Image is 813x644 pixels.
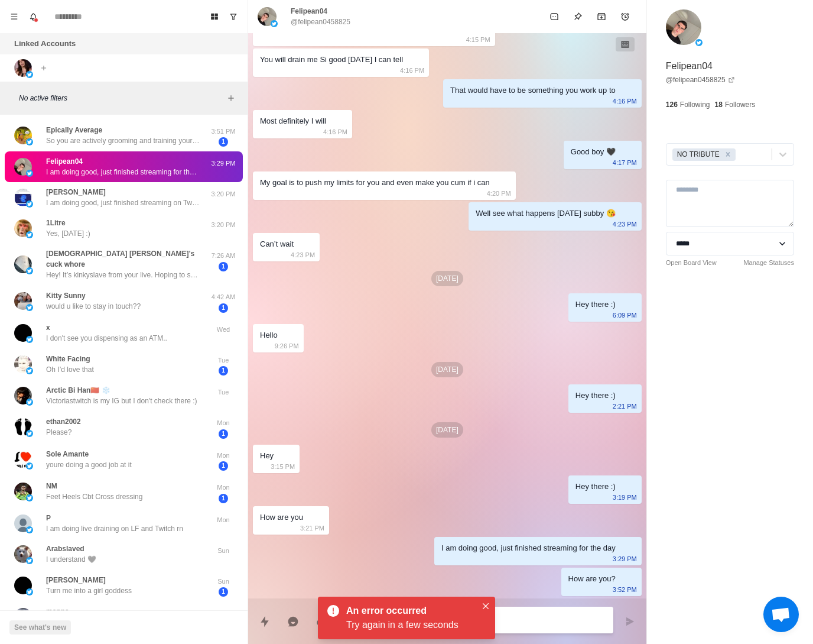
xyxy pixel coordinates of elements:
[26,71,33,78] img: picture
[46,198,200,208] p: I am doing good, just finished streaming on Twitch :)
[14,577,32,594] img: picture
[219,429,228,439] span: 1
[400,64,424,77] p: 4:16 PM
[26,336,33,343] img: picture
[14,483,32,500] img: picture
[205,7,224,26] button: Board View
[209,515,238,525] p: Mon
[431,271,463,286] p: [DATE]
[14,292,32,310] img: picture
[14,219,32,237] img: picture
[14,545,32,563] img: picture
[26,399,33,406] img: picture
[260,115,326,128] div: Most definitely I will
[46,135,200,146] p: So you are actively grooming and training your audience to serve you financially?
[666,99,678,110] p: 126
[14,608,32,626] img: picture
[479,599,493,613] button: Close
[209,387,238,397] p: Tue
[5,7,24,26] button: Menu
[209,577,238,587] p: Sun
[26,367,33,374] img: picture
[46,459,132,470] p: youre doing a good job at it
[666,59,713,73] p: Felipean04
[209,355,238,365] p: Tue
[37,61,51,75] button: Add account
[46,513,51,523] p: P
[441,542,616,555] div: I am doing good, just finished streaming for the day
[14,59,32,77] img: picture
[224,91,238,105] button: Add filters
[674,148,721,161] div: NO TRIBUTE
[14,189,32,206] img: picture
[26,526,33,533] img: picture
[46,248,209,270] p: [DEMOGRAPHIC_DATA] [PERSON_NAME]’s cuck whore
[209,418,238,428] p: Mon
[275,339,299,352] p: 9:26 PM
[666,258,717,268] a: Open Board View
[46,585,132,596] p: Turn me into a girl goddess
[568,572,616,585] div: How are you?
[271,20,278,27] img: picture
[26,170,33,177] img: picture
[476,207,616,220] div: Well see what happens [DATE] subby 😘
[575,480,616,493] div: Hey there :)
[666,9,701,45] img: picture
[743,258,794,268] a: Manage Statuses
[346,618,476,632] div: Try again in a few seconds
[46,523,183,534] p: I am doing live draining on LF and Twitch rn
[721,148,734,161] div: Remove NO TRIBUTE
[431,362,463,377] p: [DATE]
[613,583,637,596] p: 3:52 PM
[209,609,238,619] p: Sun
[46,575,106,585] p: [PERSON_NAME]
[219,303,228,313] span: 1
[46,396,197,406] p: Victoriastwitch is my IG but I don't check there :)
[46,416,81,427] p: ethan2002
[253,610,277,633] button: Quick replies
[46,554,96,565] p: I understand 🖤
[14,38,76,50] p: Linked Accounts
[271,460,295,473] p: 3:15 PM
[346,604,471,618] div: An error occurred
[725,99,755,110] p: Followers
[26,588,33,596] img: picture
[219,494,228,503] span: 1
[613,400,637,413] p: 2:21 PM
[613,156,637,169] p: 4:17 PM
[46,322,50,333] p: x
[219,461,228,471] span: 1
[209,292,238,302] p: 4:42 AM
[14,387,32,404] img: picture
[46,228,90,239] p: Yes, [DATE] :)
[291,17,350,27] p: @felipean0458825
[209,220,238,230] p: 3:20 PM
[46,333,167,344] p: I don't see you dispensing as an ATM..
[26,304,33,311] img: picture
[26,462,33,470] img: picture
[260,176,490,189] div: My goal is to push my limits for you and even make you cum if i can
[618,610,642,633] button: Send message
[260,511,303,524] div: How are you
[466,33,490,46] p: 4:15 PM
[219,366,228,376] span: 1
[715,99,723,110] p: 18
[14,451,32,468] img: picture
[431,422,463,438] p: [DATE]
[209,158,238,169] p: 3:29 PM
[763,597,799,632] div: Open chat
[46,491,142,502] p: Feet Heels Cbt Cross dressing
[14,355,32,373] img: picture
[575,298,616,311] div: Hey there :)
[46,156,83,167] p: Felipean04
[613,5,637,28] button: Add reminder
[19,93,224,103] p: No active filters
[209,325,238,335] p: Wed
[323,125,347,138] p: 4:16 PM
[26,494,33,501] img: picture
[666,75,735,85] a: @felipean0458825
[14,158,32,176] img: picture
[260,53,403,66] div: You will drain me Si good [DATE] I can tell
[26,557,33,564] img: picture
[46,364,94,375] p: Oh I’d love that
